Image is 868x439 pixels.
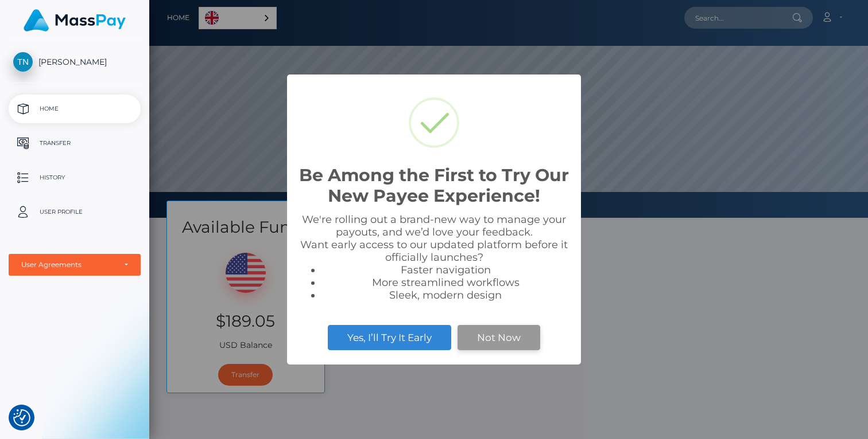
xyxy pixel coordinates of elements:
button: Consent Preferences [13,409,30,426]
img: Revisit consent button [13,409,30,426]
p: History [13,169,136,186]
h2: Be Among the First to Try Our New Payee Experience! [299,165,569,206]
span: [PERSON_NAME] [9,57,141,67]
img: MassPay [24,9,126,32]
button: User Agreements [9,254,141,276]
li: Faster navigation [321,264,569,276]
p: User Profile [13,203,136,221]
p: Home [13,100,136,117]
div: User Agreements [21,260,115,269]
p: Transfer [13,135,136,152]
div: We're rolling out a brand-new way to manage your payouts, and we’d love your feedback. Want early... [299,213,569,301]
button: Not Now [458,325,540,350]
li: More streamlined workflows [321,276,569,289]
button: Yes, I’ll Try It Early [328,325,451,350]
li: Sleek, modern design [321,289,569,301]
